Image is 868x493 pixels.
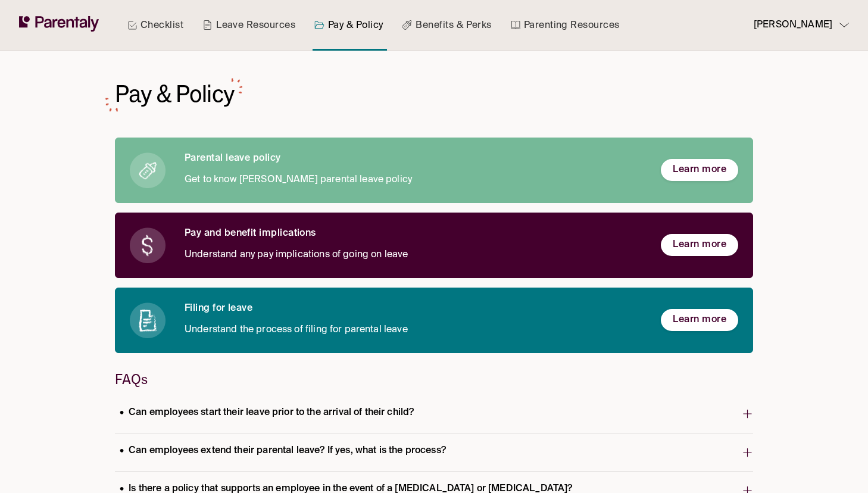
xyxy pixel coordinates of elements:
[115,79,235,108] h1: Pay & Policy
[661,234,738,256] button: Learn more
[673,239,726,251] span: Learn more
[673,164,726,176] span: Learn more
[115,433,753,471] button: Can employees extend their parental leave? If yes, what is the process?
[185,302,642,315] h6: Filing for leave
[115,213,753,278] a: Pay and benefit implicationsUnderstand any pay implications of going on leaveLearn more
[115,138,753,203] a: Parental leave policyGet to know [PERSON_NAME] parental leave policyLearn more
[661,159,738,181] button: Learn more
[115,372,753,386] h3: FAQs
[115,405,419,421] p: Can employees start their leave prior to the arrival of their child?
[115,395,753,433] button: Can employees start their leave prior to the arrival of their child?
[185,322,642,338] p: Understand the process of filing for parental leave
[115,288,753,353] a: Filing for leaveUnderstand the process of filing for parental leaveLearn more
[185,227,642,240] h6: Pay and benefit implications
[661,309,738,331] button: Learn more
[185,152,642,165] h6: Parental leave policy
[115,443,451,459] p: Can employees extend their parental leave? If yes, what is the process?
[185,247,642,263] p: Understand any pay implications of going on leave
[754,17,832,33] p: [PERSON_NAME]
[185,172,642,188] p: Get to know [PERSON_NAME] parental leave policy
[673,314,726,326] span: Learn more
